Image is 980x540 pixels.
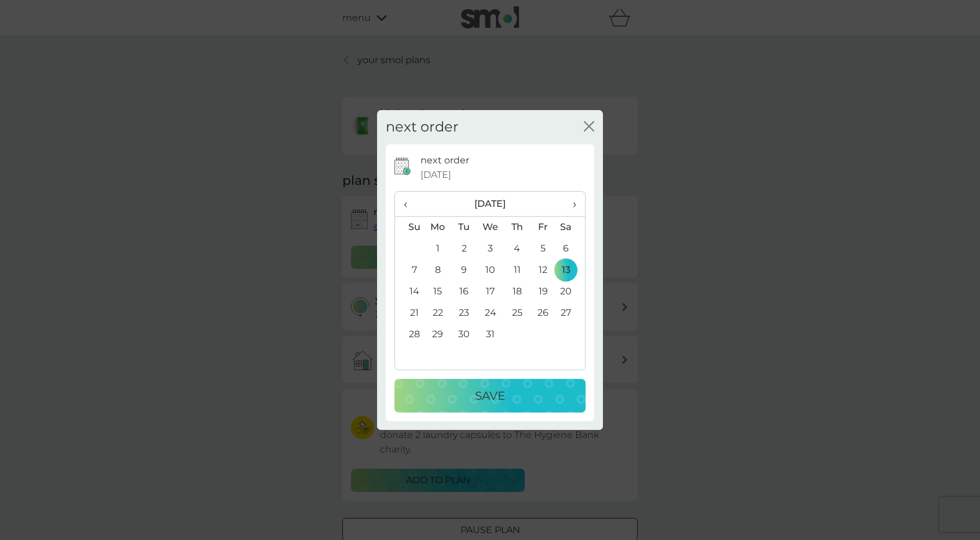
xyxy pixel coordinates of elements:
[504,260,530,281] td: 11
[475,386,505,405] p: Save
[556,260,585,281] td: 13
[425,260,451,281] td: 8
[420,167,451,183] span: [DATE]
[425,302,451,324] td: 22
[425,281,451,302] td: 15
[530,216,556,238] th: Fr
[504,216,530,238] th: Th
[386,119,459,136] h2: next order
[477,216,504,238] th: We
[404,192,416,216] span: ‹
[530,302,556,324] td: 26
[477,260,504,281] td: 10
[425,324,451,345] td: 29
[477,281,504,302] td: 17
[451,281,477,302] td: 16
[556,302,585,324] td: 27
[451,324,477,345] td: 30
[504,238,530,260] td: 4
[530,281,556,302] td: 19
[395,302,425,324] td: 21
[530,238,556,260] td: 5
[504,302,530,324] td: 25
[451,216,477,238] th: Tu
[556,238,585,260] td: 6
[556,216,585,238] th: Sa
[425,192,556,217] th: [DATE]
[451,302,477,324] td: 23
[395,281,425,302] td: 14
[477,238,504,260] td: 3
[420,153,469,168] p: next order
[394,379,586,413] button: Save
[584,121,594,133] button: close
[395,260,425,281] td: 7
[451,260,477,281] td: 9
[504,281,530,302] td: 18
[395,216,425,238] th: Su
[477,302,504,324] td: 24
[425,216,451,238] th: Mo
[451,238,477,260] td: 2
[425,238,451,260] td: 1
[556,281,585,302] td: 20
[395,324,425,345] td: 28
[477,324,504,345] td: 31
[565,192,576,216] span: ›
[530,260,556,281] td: 12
